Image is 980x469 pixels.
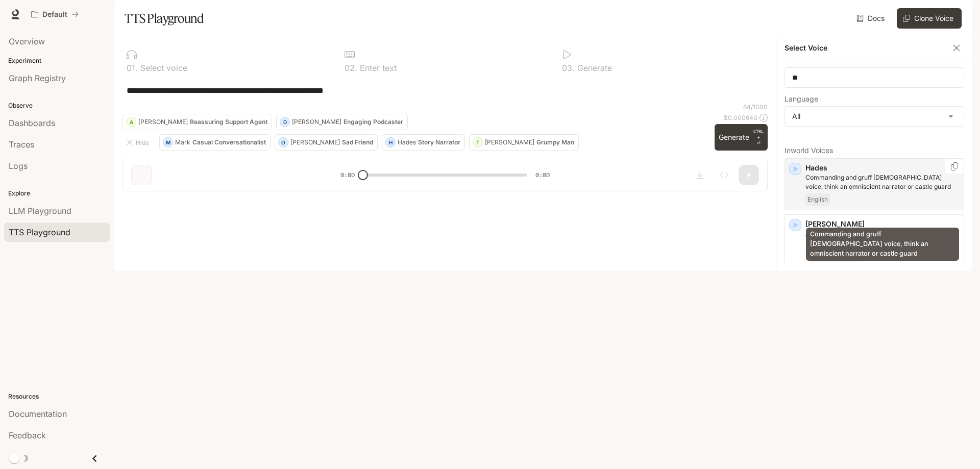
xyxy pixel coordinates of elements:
p: [PERSON_NAME] [290,139,340,145]
button: HHadesStory Narrator [382,134,465,151]
div: O [279,134,288,151]
p: [PERSON_NAME] [138,119,188,125]
p: CTRL + [753,128,764,140]
div: A [127,114,136,130]
p: 64 / 1000 [743,103,768,111]
p: Inworld Voices [785,147,964,154]
button: D[PERSON_NAME]Engaging Podcaster [276,114,408,130]
p: Casual Conversationalist [192,139,266,145]
div: M [163,134,173,151]
p: Story Narrator [418,139,460,145]
p: [PERSON_NAME] [485,139,534,145]
p: [PERSON_NAME] [292,119,341,125]
p: 0 1 . [127,64,138,72]
p: Generate [575,64,612,72]
p: Hades [805,163,960,173]
div: T [473,134,482,151]
button: All workspaces [27,4,83,24]
div: D [280,114,289,130]
div: All [785,107,964,126]
p: ⏎ [753,128,764,146]
a: Docs [854,8,889,29]
button: T[PERSON_NAME]Grumpy Man [469,134,579,151]
button: GenerateCTRL +⏎ [715,124,768,151]
p: Hades [398,139,416,145]
p: Sad Friend [342,139,373,145]
button: Copy Voice ID [949,162,960,170]
p: 0 2 . [345,64,357,72]
p: Enter text [357,64,397,72]
p: Engaging Podcaster [344,119,403,125]
button: O[PERSON_NAME]Sad Friend [275,134,378,151]
p: Commanding and gruff male voice, think an omniscient narrator or castle guard [805,173,960,191]
button: A[PERSON_NAME]Reassuring Support Agent [122,114,272,130]
p: [PERSON_NAME] [805,219,960,229]
p: Reassuring Support Agent [190,119,267,125]
p: 0 3 . [562,64,575,72]
div: Commanding and gruff [DEMOGRAPHIC_DATA] voice, think an omniscient narrator or castle guard [806,228,959,261]
p: Select voice [138,64,187,72]
button: MMarkCasual Conversationalist [159,134,271,151]
h1: TTS Playground [125,8,204,29]
p: Default [42,10,67,19]
p: $ 0.000640 [724,113,757,122]
p: Mark [175,139,190,145]
span: English [805,193,830,206]
button: Hide [122,134,155,151]
button: Clone Voice [897,8,962,29]
div: H [386,134,395,151]
p: Grumpy Man [536,139,574,145]
p: Language [785,95,818,103]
